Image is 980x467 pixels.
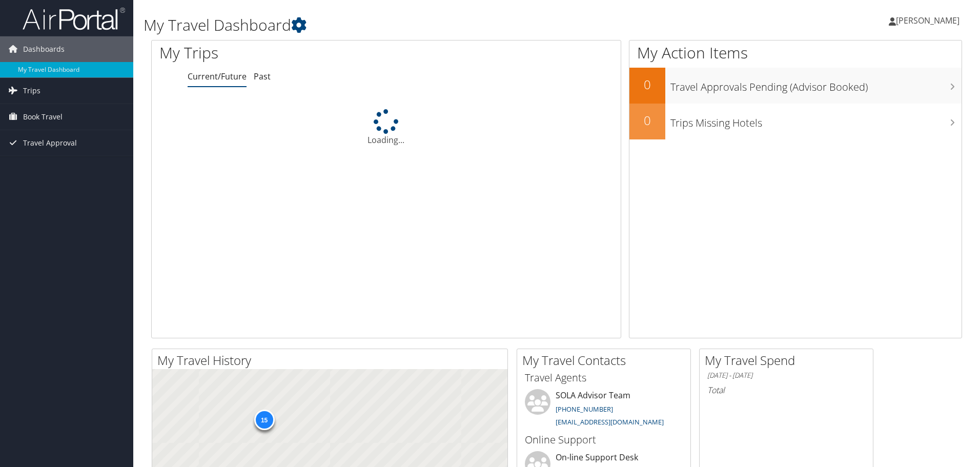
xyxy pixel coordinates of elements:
h1: My Travel Dashboard [144,14,695,36]
h2: 0 [629,76,665,93]
h3: Travel Approvals Pending (Advisor Booked) [670,75,962,94]
h3: Travel Agents [525,371,683,385]
span: Dashboards [23,36,65,62]
h2: 0 [629,112,665,129]
span: Trips [23,78,40,104]
a: [PERSON_NAME] [889,5,970,36]
img: airportal-logo.png [23,7,125,31]
div: 15 [254,410,274,430]
h2: My Travel History [157,352,507,369]
h6: Total [707,384,865,396]
h1: My Action Items [629,42,962,64]
h1: My Trips [159,42,418,64]
a: 0Trips Missing Hotels [629,104,962,139]
a: [EMAIL_ADDRESS][DOMAIN_NAME] [556,417,664,427]
h3: Online Support [525,433,683,447]
div: Loading... [152,109,621,146]
a: Past [254,71,271,82]
span: [PERSON_NAME] [896,15,959,26]
h2: My Travel Spend [705,352,873,369]
span: Travel Approval [23,130,77,156]
h6: [DATE] - [DATE] [707,371,865,380]
a: 0Travel Approvals Pending (Advisor Booked) [629,68,962,104]
h2: My Travel Contacts [522,352,690,369]
a: [PHONE_NUMBER] [556,404,613,414]
span: Book Travel [23,104,63,130]
a: Current/Future [188,71,247,82]
li: SOLA Advisor Team [520,389,688,431]
h3: Trips Missing Hotels [670,111,962,130]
